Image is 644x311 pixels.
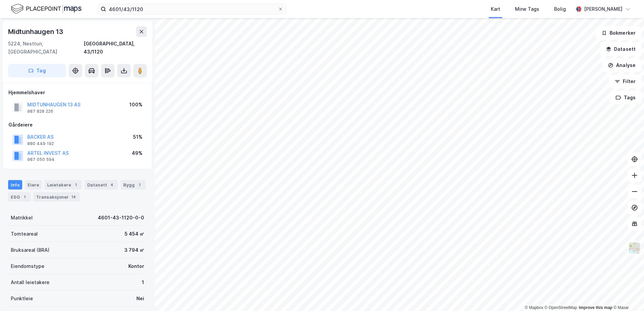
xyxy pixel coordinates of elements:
[600,42,641,56] button: Datasett
[11,246,50,254] div: Bruksareal (BRA)
[584,5,622,13] div: [PERSON_NAME]
[124,246,144,254] div: 3 794 ㎡
[72,181,79,188] div: 1
[11,214,33,222] div: Matrikkel
[125,230,144,238] div: 5 454 ㎡
[8,26,65,37] div: Midtunhaugen 13
[70,194,77,200] div: 14
[27,141,54,146] div: 880 449 192
[27,109,53,114] div: 987 828 226
[106,4,278,14] input: Søk på adresse, matrikkel, gårdeiere, leietakere eller personer
[11,3,82,15] img: logo.f888ab2527a4732fd821a326f86c7f29.svg
[491,5,500,13] div: Kart
[8,180,22,189] div: Info
[108,181,115,188] div: 4
[610,91,641,104] button: Tags
[11,295,33,303] div: Punktleie
[602,59,641,72] button: Analyse
[545,305,577,310] a: OpenStreetMap
[25,180,42,189] div: Eiere
[610,279,644,311] iframe: Chat Widget
[8,64,66,77] button: Tag
[33,192,80,202] div: Transaksjoner
[8,40,84,56] div: 5224, Nesttun, [GEOGRAPHIC_DATA]
[121,180,146,189] div: Bygg
[11,262,44,270] div: Eiendomstype
[11,230,38,238] div: Tomteareal
[525,305,543,310] a: Mapbox
[27,157,55,162] div: 987 050 594
[8,89,147,97] div: Hjemmelshaver
[609,75,641,88] button: Filter
[132,149,142,157] div: 49%
[136,181,143,188] div: 1
[8,192,31,202] div: ESG
[85,180,118,189] div: Datasett
[128,262,144,270] div: Kontor
[142,278,144,286] div: 1
[11,278,50,286] div: Antall leietakere
[44,180,82,189] div: Leietakere
[579,305,612,310] a: Improve this map
[515,5,539,13] div: Mine Tags
[129,101,142,109] div: 100%
[84,40,147,56] div: [GEOGRAPHIC_DATA], 43/1120
[554,5,566,13] div: Bolig
[628,242,641,254] img: Z
[133,133,142,141] div: 51%
[98,214,144,222] div: 4601-43-1120-0-0
[596,26,641,40] button: Bokmerker
[8,121,147,129] div: Gårdeiere
[136,295,144,303] div: Nei
[21,194,28,200] div: 1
